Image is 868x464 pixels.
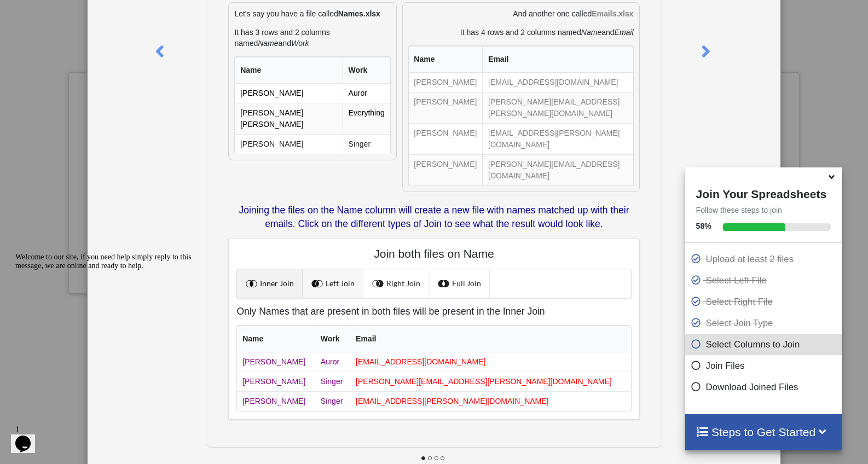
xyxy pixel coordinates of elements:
i: Work [291,39,309,48]
th: Email [482,46,633,73]
th: Name [235,57,342,84]
td: [PERSON_NAME] [235,134,342,154]
td: Auror [315,352,350,372]
td: Singer [343,134,390,154]
td: [PERSON_NAME] [237,352,315,372]
th: Email [350,326,630,352]
td: [PERSON_NAME][EMAIL_ADDRESS][PERSON_NAME][DOMAIN_NAME] [482,92,633,123]
a: Inner Join [237,269,303,298]
b: 58 % [696,222,711,230]
iframe: chat widget [11,248,208,415]
td: [EMAIL_ADDRESS][DOMAIN_NAME] [482,73,633,92]
h4: Join Your Spreadsheets [685,184,842,201]
p: Select Columns to Join [691,338,840,351]
td: Auror [343,84,390,103]
td: [PERSON_NAME] [237,372,315,391]
span: Welcome to our site, if you need help simply reply to this message, we are online and ready to help. [4,4,181,21]
td: Singer [315,391,350,411]
h4: Join both files on Name [236,247,631,260]
a: Full Join [429,269,490,298]
h4: Steps to Get Started [696,425,831,439]
td: [EMAIL_ADDRESS][PERSON_NAME][DOMAIN_NAME] [482,123,633,154]
td: [PERSON_NAME] [PERSON_NAME] [235,103,342,134]
td: [PERSON_NAME] [235,84,342,103]
td: [PERSON_NAME] [409,92,483,123]
td: Everything [343,103,390,134]
th: Work [315,326,350,352]
iframe: chat widget [11,420,46,453]
th: Name [409,46,483,73]
h5: Only Names that are present in both files will be present in the Inner Join [236,306,631,317]
td: [PERSON_NAME][EMAIL_ADDRESS][DOMAIN_NAME] [482,154,633,185]
td: [PERSON_NAME] [409,154,483,185]
a: Right Join [363,269,429,298]
th: Name [237,326,315,352]
td: [EMAIL_ADDRESS][PERSON_NAME][DOMAIN_NAME] [350,391,630,411]
i: Name [258,39,278,48]
a: Left Join [303,269,363,298]
i: Email [615,28,634,37]
p: It has 3 rows and 2 columns named and [234,27,390,49]
th: Work [343,57,390,84]
b: Names.xlsx [338,9,380,18]
p: Let's say you have a file called [234,8,390,19]
td: [PERSON_NAME] [409,73,483,92]
p: Join Files [691,359,840,373]
td: Singer [315,372,350,391]
p: Select Right File [691,295,840,309]
td: [EMAIL_ADDRESS][DOMAIN_NAME] [350,352,630,372]
b: Emails.xlsx [592,9,633,18]
p: Joining the files on the Name column will create a new file with names matched up with their emai... [228,204,639,231]
p: Follow these steps to join [685,205,842,216]
p: Select Left File [691,274,840,287]
p: Upload at least 2 files [691,252,840,266]
i: Name [581,28,601,37]
td: [PERSON_NAME] [409,123,483,154]
p: It has 4 rows and 2 columns named and [408,27,634,38]
td: [PERSON_NAME][EMAIL_ADDRESS][PERSON_NAME][DOMAIN_NAME] [350,372,630,391]
p: Download Joined Files [691,380,840,394]
p: Select Join Type [691,316,840,330]
td: [PERSON_NAME] [237,391,315,411]
p: And another one called [408,8,634,19]
div: Welcome to our site, if you need help simply reply to this message, we are online and ready to help. [4,4,201,22]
